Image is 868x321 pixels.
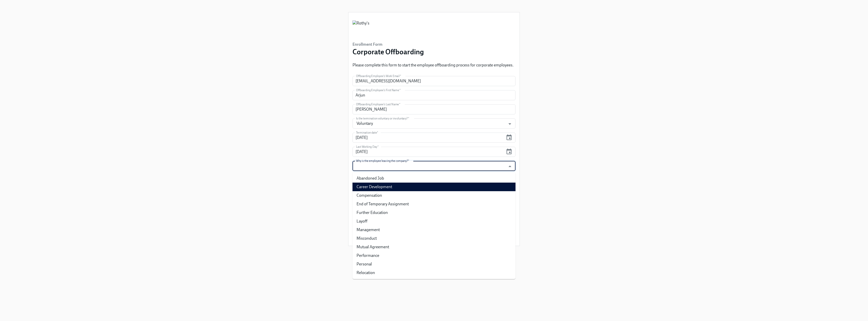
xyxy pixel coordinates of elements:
li: Further Education [352,208,516,217]
button: Close [506,162,514,170]
h3: Corporate Offboarding [352,47,424,56]
input: MM/DD/YYYY [352,147,504,157]
li: Relocation [352,268,516,277]
li: Abandoned Job [352,174,516,183]
li: Layoff [352,217,516,226]
li: End of Temporary Assignment [352,200,516,208]
input: MM/DD/YYYY [352,133,504,143]
img: Rothy's [352,20,369,36]
li: Career Development [352,183,516,191]
li: Performance [352,251,516,260]
h6: Enrollment Form [352,42,424,47]
li: Management [352,226,516,234]
button: Open [506,120,514,128]
li: Compensation [352,191,516,200]
li: Misconduct [352,234,516,243]
li: Mutual Agreement [352,243,516,251]
p: Please complete this form to start the employee offboarding process for corporate employees. [352,62,513,68]
li: Personal [352,260,516,268]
